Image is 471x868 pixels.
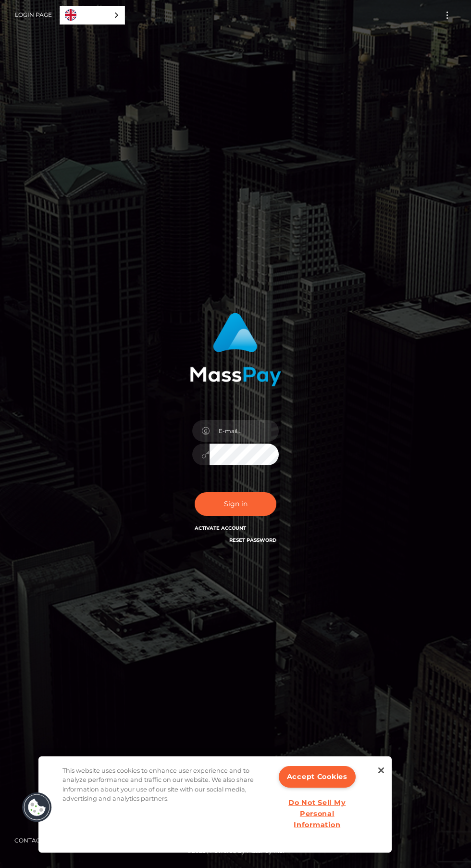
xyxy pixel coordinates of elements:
div: Privacy [38,766,392,843]
div: Language [60,6,125,25]
button: Accept Cookies [279,766,356,788]
img: MassPay Login [190,313,281,386]
div: This website uses cookies to enhance user experience and to analyze performance and traffic on ou... [62,766,264,808]
a: English [60,6,124,24]
div: Cookie banner [38,756,392,853]
button: Do Not Sell My Personal Information [279,792,356,835]
div: © 2025 , Powered by MassPay Inc. [7,835,464,856]
input: E-mail... [210,420,279,442]
a: Reset Password [229,537,276,543]
aside: Language selected: English [60,6,125,25]
a: Login Page [15,5,52,25]
a: Activate Account [195,525,246,531]
button: Close [371,760,392,781]
button: Sign in [195,492,276,516]
button: Toggle navigation [438,9,456,22]
button: Cookies [22,792,52,823]
a: Contact Us [11,833,57,848]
